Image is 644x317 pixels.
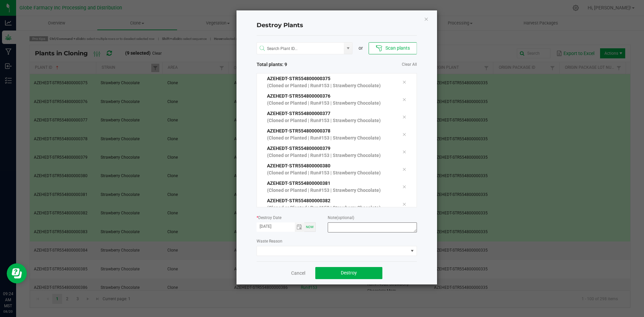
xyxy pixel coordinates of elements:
button: Close [424,15,429,23]
p: (Cloned or Planted | Run#153 | Strawberry Chocolate) [267,82,392,89]
input: NO DATA FOUND [257,43,344,55]
p: (Cloned or Planted | Run#153 | Strawberry Chocolate) [267,169,392,176]
p: (Cloned or Planted | Run#153 | Strawberry Chocolate) [267,187,392,194]
div: Remove tag [397,113,411,121]
span: Total plants: 9 [257,61,337,68]
span: AZEHEDT-STR554800000378 [267,128,330,134]
button: Destroy [315,267,382,279]
div: Remove tag [397,165,411,173]
span: (optional) [336,215,354,220]
p: (Cloned or Planted | Run#153 | Strawberry Chocolate) [267,204,392,211]
span: AZEHEDT-STR554800000379 [267,146,330,151]
span: AZEHEDT-STR554800000377 [267,111,330,116]
div: Remove tag [397,78,411,86]
span: AZEHEDT-STR554800000380 [267,163,330,168]
label: Waste Reason [257,238,282,244]
div: Remove tag [397,130,411,139]
input: Date [257,222,295,231]
a: Clear All [402,62,417,67]
span: AZEHEDT-STR554800000381 [267,180,330,186]
div: Remove tag [397,200,411,208]
span: AZEHEDT-STR554800000382 [267,198,330,203]
p: (Cloned or Planted | Run#153 | Strawberry Chocolate) [267,152,392,159]
p: (Cloned or Planted | Run#153 | Strawberry Chocolate) [267,135,392,142]
iframe: Resource center [7,263,27,283]
button: Scan plants [369,42,417,54]
div: Remove tag [397,96,411,104]
span: AZEHEDT-STR554800000375 [267,76,330,81]
label: Note [328,215,354,221]
p: (Cloned or Planted | Run#153 | Strawberry Chocolate) [267,100,392,107]
div: Remove tag [397,183,411,191]
h4: Destroy Plants [257,21,417,30]
a: Cancel [291,270,305,276]
span: Now [306,225,314,229]
p: (Cloned or Planted | Run#153 | Strawberry Chocolate) [267,117,392,124]
span: AZEHEDT-STR554800000376 [267,93,330,99]
span: Toggle calendar [295,222,305,232]
label: Destroy Date [257,215,281,221]
div: Remove tag [397,148,411,156]
div: or [353,45,369,52]
span: Destroy [341,270,357,275]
